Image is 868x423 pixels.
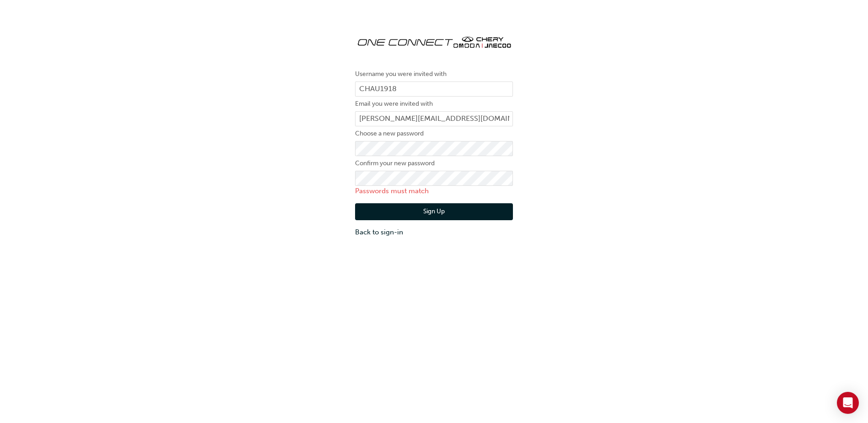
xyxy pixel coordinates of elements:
[355,158,513,169] label: Confirm your new password
[355,128,513,139] label: Choose a new password
[355,227,513,238] a: Back to sign-in
[837,392,859,414] div: Open Intercom Messenger
[355,81,513,97] input: Username
[355,98,513,109] label: Email you were invited with
[355,27,513,55] img: oneconnect
[355,69,513,80] label: Username you were invited with
[355,203,513,221] button: Sign Up
[355,186,513,196] p: Passwords must match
